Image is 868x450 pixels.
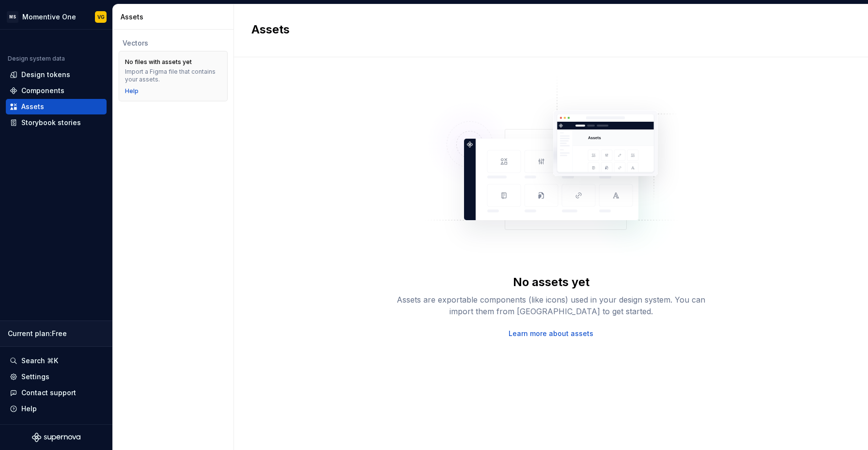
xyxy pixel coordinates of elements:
[125,58,192,66] div: No files with assets yet
[121,12,230,22] div: Assets
[2,6,110,27] button: MSMomentive OneVG
[32,433,80,442] svg: Supernova Logo
[21,86,64,96] div: Components
[251,22,839,37] h2: Assets
[123,38,224,48] div: Vectors
[21,70,70,80] div: Design tokens
[22,12,76,22] div: Momentive One
[21,388,76,398] div: Contact support
[8,329,105,338] div: Current plan : Free
[6,353,107,369] button: Search ⌘K
[6,115,107,130] a: Storybook stories
[6,369,107,385] a: Settings
[125,87,139,95] a: Help
[21,404,37,414] div: Help
[7,11,18,23] div: MS
[97,13,105,21] div: VG
[6,401,107,417] button: Help
[6,67,107,82] a: Design tokens
[513,274,589,290] div: No assets yet
[21,372,49,382] div: Settings
[8,55,65,63] div: Design system data
[6,83,107,98] a: Components
[396,294,706,317] div: Assets are exportable components (like icons) used in your design system. You can import them fro...
[509,329,593,338] a: Learn more about assets
[125,68,221,83] div: Import a Figma file that contains your assets.
[21,118,81,128] div: Storybook stories
[21,356,58,366] div: Search ⌘K
[6,385,107,401] button: Contact support
[6,99,107,114] a: Assets
[21,102,44,112] div: Assets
